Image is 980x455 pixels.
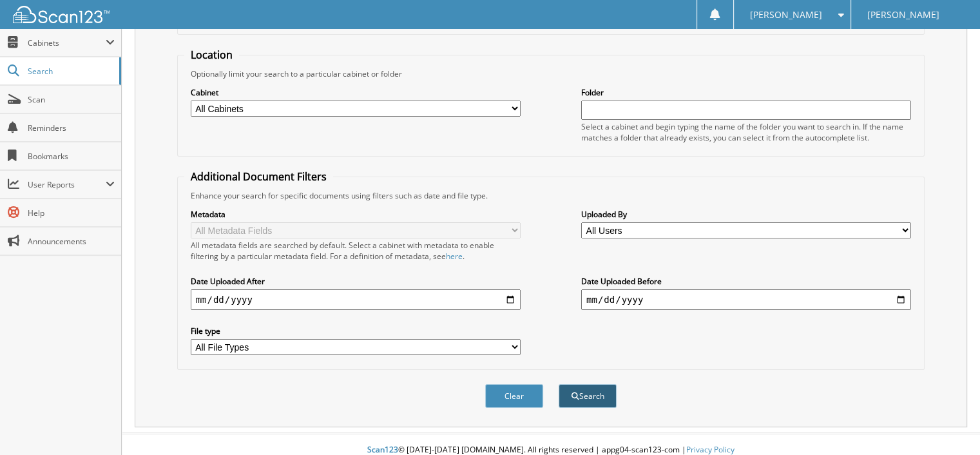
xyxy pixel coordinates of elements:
a: Privacy Policy [686,444,735,455]
span: [PERSON_NAME] [867,11,939,19]
span: Announcements [28,236,115,247]
button: Clear [485,384,543,408]
div: Select a cabinet and begin typing the name of the folder you want to search in. If the name match... [581,121,911,143]
span: Help [28,208,115,218]
label: Date Uploaded Before [581,276,911,287]
span: User Reports [28,179,106,190]
iframe: Chat Widget [916,393,980,455]
label: Uploaded By [581,209,911,220]
legend: Location [184,48,239,62]
span: Search [28,66,113,77]
div: Enhance your search for specific documents using filters such as date and file type. [184,190,918,201]
span: Scan123 [367,444,398,455]
legend: Additional Document Filters [184,169,333,184]
span: Scan [28,94,115,105]
span: Reminders [28,122,115,133]
input: start [191,289,521,310]
label: Cabinet [191,87,521,98]
span: Bookmarks [28,151,115,162]
span: [PERSON_NAME] [750,11,822,19]
span: Cabinets [28,37,106,48]
label: Metadata [191,209,521,220]
label: Date Uploaded After [191,276,521,287]
label: File type [191,325,521,336]
input: end [581,289,911,310]
img: scan123-logo-white.svg [13,6,110,23]
button: Search [559,384,617,408]
label: Folder [581,87,911,98]
a: here [446,251,463,262]
div: Optionally limit your search to a particular cabinet or folder [184,68,918,79]
div: All metadata fields are searched by default. Select a cabinet with metadata to enable filtering b... [191,240,521,262]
